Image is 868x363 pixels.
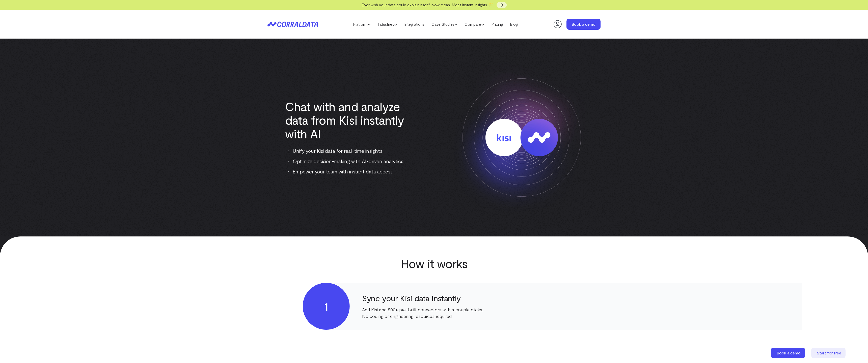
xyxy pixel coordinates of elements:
a: Pricing [488,20,506,28]
a: Book a demo [566,19,601,30]
li: Optimize decision-making with AI-driven analytics [288,157,408,165]
a: Industries [374,20,401,28]
span: Book a demo [777,350,801,355]
li: Unify your Kisi data for real-time insights [288,147,408,155]
a: Blog [506,20,521,28]
h1: Chat with and analyze data from Kisi instantly with AI [285,100,408,140]
div: 1 [303,283,349,330]
a: Integrations [401,20,428,28]
h4: Sync your Kisi data instantly [362,293,483,302]
li: Empower your team with instant data access [288,167,408,175]
a: Start for free [811,348,847,358]
span: Start for free [817,350,841,355]
a: Case Studies [428,20,461,28]
p: Add Kisi and 500+ pre-built connectors with a couple clicks. No coding or engineering resources r... [362,306,483,319]
h2: How it works [347,257,521,270]
a: Platform [349,20,374,28]
a: Compare [461,20,488,28]
a: Book a demo [771,348,806,358]
span: Ever wish your data could explain itself? Now it can. Meet Instant Insights 🪄 [362,2,493,7]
